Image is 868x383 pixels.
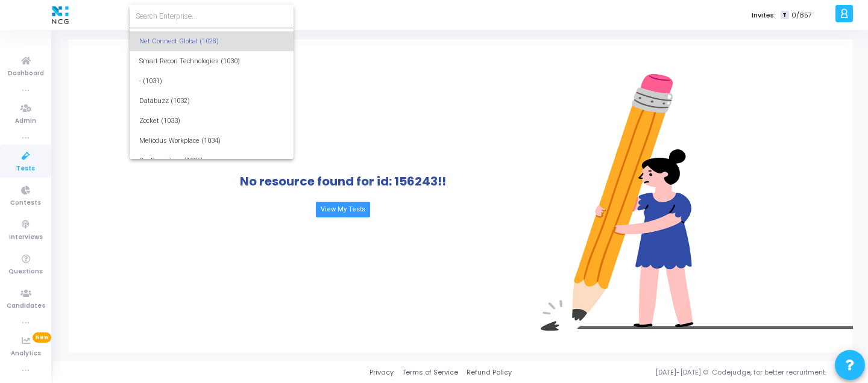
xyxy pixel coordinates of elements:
[139,151,284,170] span: DevRecruiters (1035)
[136,11,288,22] input: Search Enterprise...
[139,131,284,151] span: Meliodus Workplace (1034)
[139,91,284,111] span: Databuzz (1032)
[139,71,284,91] span: - (1031)
[139,51,284,71] span: Smart Recon Technologies (1030)
[139,31,284,51] span: Net Connect Global (1028)
[139,111,284,131] span: Zocket (1033)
